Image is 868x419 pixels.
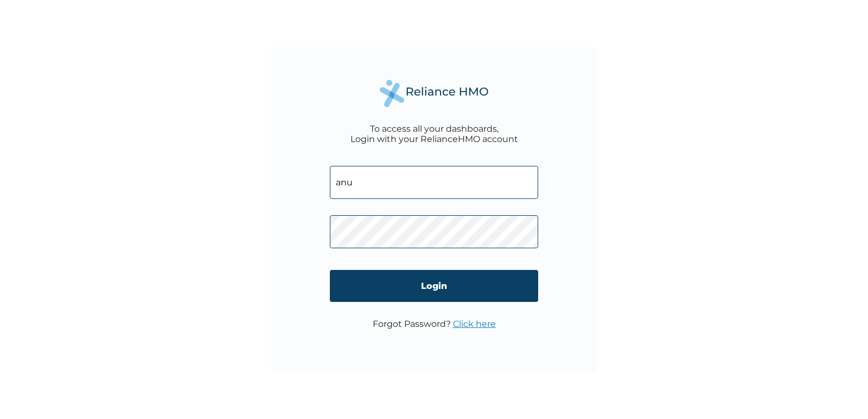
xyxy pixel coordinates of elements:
[453,319,496,329] a: Click here
[330,270,538,302] input: Login
[373,319,496,329] p: Forgot Password?
[330,166,538,199] input: Email address or HMO ID
[380,80,488,107] img: Reliance Health's Logo
[350,124,518,144] div: To access all your dashboards, Login with your RelianceHMO account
